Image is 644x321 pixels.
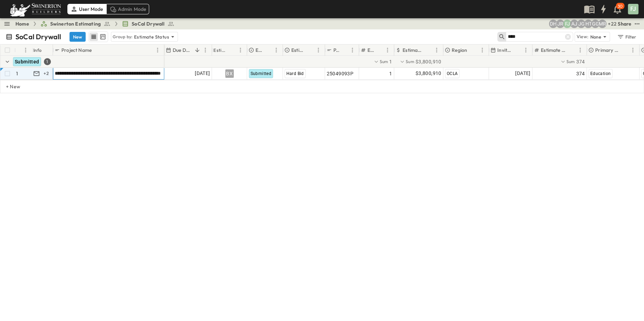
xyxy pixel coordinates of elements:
[514,46,522,54] button: Sort
[93,46,101,54] button: Sort
[576,46,584,54] button: Menu
[389,58,392,65] span: 1
[563,20,571,28] div: Francisco J. Sanchez (frsanchez@swinerton.com)
[15,59,39,64] span: Submitted
[286,71,304,76] span: Hard Bid
[15,20,29,27] a: Home
[452,47,467,54] p: Region
[515,69,530,77] span: [DATE]
[556,20,564,28] div: Joshua Russell (joshua.russell@swinerton.com)
[447,71,458,76] span: OCLA
[228,46,236,54] button: Sort
[376,46,383,54] button: Sort
[236,46,245,54] button: Menu
[576,70,585,77] span: 374
[327,70,354,77] span: 25049093P
[225,69,234,78] div: BX
[614,32,638,42] button: Filter
[193,46,201,54] button: Sort
[367,47,374,54] p: Estimate Round
[44,58,51,65] div: 1
[627,3,639,15] button: FJ
[340,46,348,54] button: Sort
[549,20,557,28] div: Daryll Hayward (daryll.hayward@swinerton.com)
[67,4,106,14] div: User Mode
[621,46,629,54] button: Sort
[89,33,98,41] button: row view
[618,20,631,27] div: Share
[403,47,423,54] p: Estimate Amount
[15,32,61,42] p: SoCal Drywall
[255,47,263,54] p: Estimate Status
[201,46,210,54] button: Menu
[113,33,133,40] p: Group by:
[432,46,441,54] button: Menu
[591,20,599,28] div: Gerrad Gerber (gerrad.gerber@swinerton.com)
[132,20,165,27] span: SoCal Drywall
[541,47,567,54] p: Estimate Number
[122,20,174,27] a: SoCal Drywall
[16,70,18,77] p: 1
[497,47,512,54] p: Invite Date
[576,33,589,41] p: View:
[212,45,247,56] div: Estimator
[425,46,432,54] button: Sort
[272,46,280,54] button: Menu
[134,33,169,40] p: Estimate Status
[40,20,111,27] a: Swinerton Estimating
[416,69,441,77] span: $3,800,910
[380,59,388,64] p: Sum
[98,33,107,41] button: kanban view
[628,4,638,14] div: FJ
[15,20,179,27] nav: breadcrumbs
[69,32,86,42] button: New
[33,40,42,60] div: Info
[14,45,32,56] div: #
[173,47,192,54] p: Due Date
[595,47,619,54] p: Primary Market
[576,58,585,65] span: 374
[50,20,101,27] span: Swinerton Estimating
[584,20,592,28] div: Haaris Tahmas (haaris.tahmas@swinerton.com)
[8,2,62,16] img: 6c363589ada0b36f064d841b69d3a419a338230e66bb0a533688fa5cc3e9e735.png
[153,46,162,54] button: Menu
[6,83,10,90] p: + New
[618,4,623,9] p: 30
[88,32,108,42] div: table view
[291,47,305,54] p: Estimate Type
[629,46,637,54] button: Menu
[106,4,150,14] div: Admin Mode
[264,46,272,54] button: Sort
[566,59,575,64] p: Sum
[590,71,611,76] span: Education
[61,47,92,54] p: Project Name
[598,20,606,28] div: Meghana Raj (meghana.raj@swinerton.com)
[32,45,53,56] div: Info
[195,69,210,77] span: [DATE]
[21,46,30,54] button: Menu
[383,46,392,54] button: Menu
[469,46,476,54] button: Sort
[251,71,272,76] span: Submitted
[348,46,357,54] button: Menu
[570,20,578,28] div: Anthony Jimenez (anthony.jimenez@swinerton.com)
[406,59,414,64] p: Sum
[416,58,441,65] span: $3,800,910
[213,40,227,60] div: Estimator
[333,47,339,54] p: P-Code
[577,20,585,28] div: Jorge Garcia (jorgarcia@swinerton.com)
[42,69,51,78] div: + 2
[478,46,486,54] button: Menu
[568,46,576,54] button: Sort
[306,46,314,54] button: Sort
[617,33,637,41] div: Filter
[633,20,641,28] button: test
[17,46,25,54] button: Sort
[608,20,615,27] p: + 22
[314,46,323,54] button: Menu
[522,46,530,54] button: Menu
[590,33,601,40] p: None
[389,70,392,77] span: 1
